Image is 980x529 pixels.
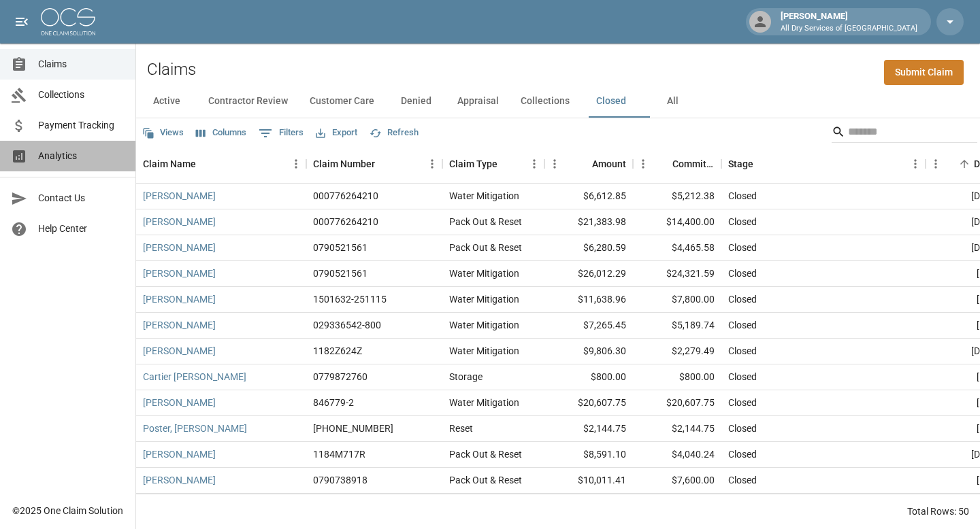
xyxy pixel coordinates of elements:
[544,261,633,287] div: $26,012.29
[728,145,753,183] div: Stage
[313,344,362,358] div: 1182Z624Z
[313,396,354,409] div: 846779-2
[728,267,757,280] div: Closed
[544,339,633,364] div: $9,806.30
[884,60,964,85] a: Submit Claim
[38,222,125,236] span: Help Center
[926,154,946,174] button: Menu
[633,416,721,442] div: $2,144.75
[592,145,626,183] div: Amount
[38,57,125,71] span: Claims
[524,154,544,174] button: Menu
[544,154,565,174] button: Menu
[544,235,633,261] div: $6,280.59
[143,422,247,435] a: Poster, [PERSON_NAME]
[313,422,393,435] div: 01-008-481526
[633,261,721,287] div: $24,321.59
[449,344,519,358] div: Water Mitigation
[143,267,216,280] a: [PERSON_NAME]
[633,209,721,235] div: $14,400.00
[313,189,378,203] div: 000776264210
[422,154,442,174] button: Menu
[544,287,633,313] div: $11,638.96
[728,396,757,409] div: Closed
[38,149,125,163] span: Analytics
[313,241,367,254] div: 0790521561
[633,468,721,494] div: $7,600.00
[143,318,216,332] a: [PERSON_NAME]
[728,241,757,254] div: Closed
[955,154,974,173] button: Sort
[446,85,510,118] button: Appraisal
[143,473,216,487] a: [PERSON_NAME]
[544,145,633,183] div: Amount
[753,154,772,173] button: Sort
[449,473,522,487] div: Pack Out & Reset
[633,235,721,261] div: $4,465.58
[449,396,519,409] div: Water Mitigation
[633,442,721,468] div: $4,040.24
[781,23,917,35] p: All Dry Services of [GEOGRAPHIC_DATA]
[313,447,365,461] div: 1184M717R
[544,364,633,390] div: $800.00
[581,85,642,118] button: Closed
[442,145,544,183] div: Claim Type
[143,241,216,254] a: [PERSON_NAME]
[196,154,215,173] button: Sort
[449,370,483,383] div: Storage
[385,85,446,118] button: Denied
[143,292,216,306] a: [PERSON_NAME]
[449,241,522,254] div: Pack Out & Reset
[143,145,196,183] div: Claim Name
[143,344,216,358] a: [PERSON_NAME]
[449,215,522,228] div: Pack Out & Reset
[728,292,757,306] div: Closed
[143,189,216,203] a: [PERSON_NAME]
[544,416,633,442] div: $2,144.75
[642,85,703,118] button: All
[136,85,980,118] div: dynamic tabs
[136,145,306,183] div: Claim Name
[136,85,197,118] button: Active
[633,339,721,364] div: $2,279.49
[299,85,385,118] button: Customer Care
[775,10,923,34] div: [PERSON_NAME]
[143,396,216,409] a: [PERSON_NAME]
[313,215,378,228] div: 000776264210
[286,154,306,174] button: Menu
[449,292,519,306] div: Water Mitigation
[366,122,422,143] button: Refresh
[193,122,250,143] button: Select columns
[510,85,581,118] button: Collections
[313,145,375,183] div: Claim Number
[12,504,123,517] div: © 2025 One Claim Solution
[544,468,633,494] div: $10,011.41
[41,8,95,35] img: ocs-logo-white-transparent.png
[449,189,519,203] div: Water Mitigation
[728,473,757,487] div: Closed
[633,154,653,174] button: Menu
[633,184,721,209] div: $5,212.38
[449,422,473,435] div: Reset
[313,370,367,383] div: 0779872760
[721,145,926,183] div: Stage
[633,287,721,313] div: $7,800.00
[544,184,633,209] div: $6,612.85
[38,88,125,102] span: Collections
[139,122,187,143] button: Views
[905,154,926,174] button: Menu
[255,122,307,144] button: Show filters
[38,191,125,205] span: Contact Us
[653,154,672,173] button: Sort
[573,154,592,173] button: Sort
[544,390,633,416] div: $20,607.75
[672,145,715,183] div: Committed Amount
[497,154,517,173] button: Sort
[306,145,442,183] div: Claim Number
[143,447,216,461] a: [PERSON_NAME]
[143,370,246,383] a: Cartier [PERSON_NAME]
[313,473,367,487] div: 0790738918
[907,505,969,518] div: Total Rows: 50
[8,8,35,35] button: open drawer
[728,422,757,435] div: Closed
